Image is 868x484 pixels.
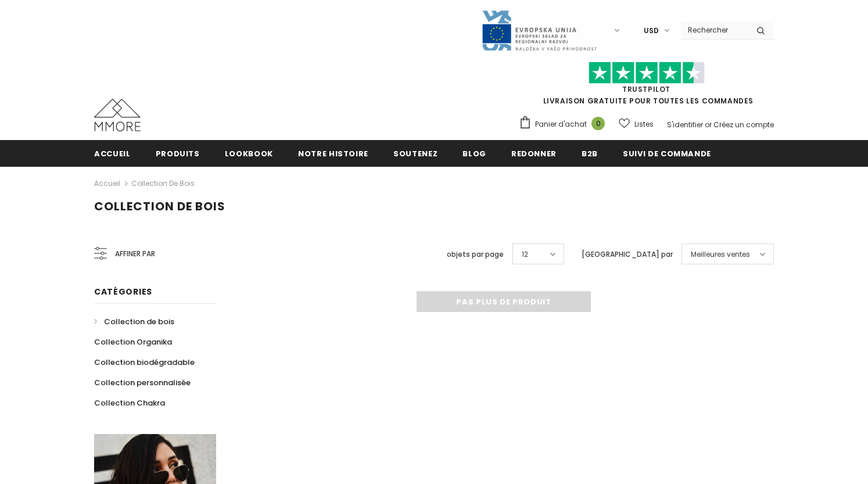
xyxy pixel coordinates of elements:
[115,248,155,260] span: Affiner par
[156,148,200,159] span: Produits
[94,332,172,352] a: Collection Organika
[519,116,611,133] a: Panier d'achat 0
[393,140,437,166] a: soutenez
[644,25,659,37] span: USD
[681,21,748,38] input: Search Site
[535,119,587,130] span: Panier d'achat
[522,249,528,260] span: 12
[447,249,504,260] label: objets par page
[298,148,368,159] span: Notre histoire
[691,249,750,260] span: Meilleures ventes
[94,148,131,159] span: Accueil
[94,177,120,191] a: Accueil
[156,140,200,166] a: Produits
[94,352,195,372] a: Collection biodégradable
[225,148,273,159] span: Lookbook
[511,148,557,159] span: Redonner
[225,140,273,166] a: Lookbook
[94,397,165,408] span: Collection Chakra
[582,140,598,166] a: B2B
[705,120,712,130] span: or
[481,25,597,35] a: Javni Razpis
[623,140,711,166] a: Suivi de commande
[94,311,174,332] a: Collection de bois
[713,120,774,130] a: Créez un compte
[94,336,172,347] span: Collection Organika
[104,316,174,327] span: Collection de bois
[462,148,486,159] span: Blog
[94,286,152,297] span: Catégories
[94,357,195,368] span: Collection biodégradable
[94,377,191,388] span: Collection personnalisée
[94,372,191,393] a: Collection personnalisée
[94,99,141,131] img: Cas MMORE
[623,148,711,159] span: Suivi de commande
[589,62,705,84] img: Faites confiance aux étoiles pilotes
[94,393,165,413] a: Collection Chakra
[622,84,670,94] a: TrustPilot
[519,67,774,106] span: LIVRAISON GRATUITE POUR TOUTES LES COMMANDES
[591,117,605,130] span: 0
[667,120,703,130] a: S'identifier
[393,148,437,159] span: soutenez
[511,140,557,166] a: Redonner
[582,249,673,260] label: [GEOGRAPHIC_DATA] par
[94,140,131,166] a: Accueil
[582,148,598,159] span: B2B
[462,140,486,166] a: Blog
[619,114,654,134] a: Listes
[481,9,597,52] img: Javni Razpis
[298,140,368,166] a: Notre histoire
[634,119,654,130] span: Listes
[131,178,195,188] a: Collection de bois
[94,198,225,214] span: Collection de bois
